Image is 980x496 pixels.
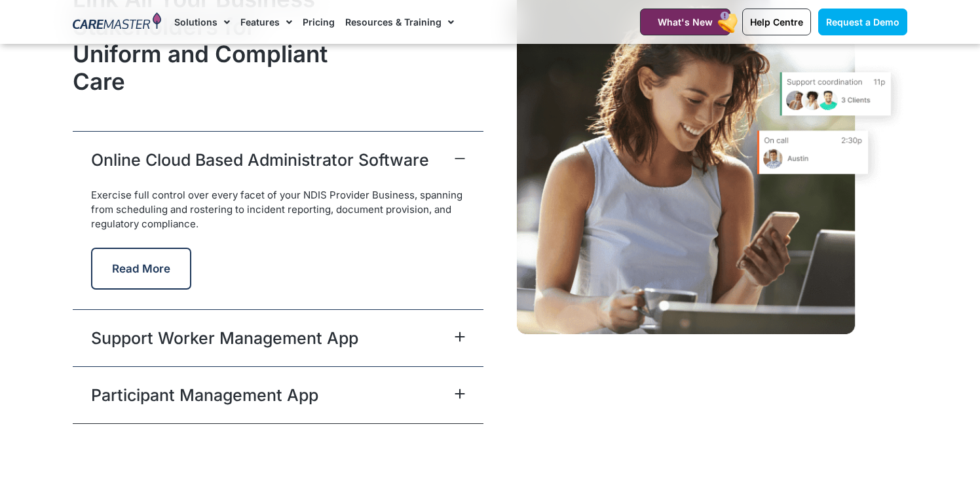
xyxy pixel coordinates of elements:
div: Support Worker Management App [73,309,483,366]
span: Request a Demo [826,16,899,28]
a: What's New [640,9,730,35]
span: Help Centre [750,16,803,28]
img: CareMaster Logo [73,12,161,32]
div: Participant Management App [73,366,483,423]
a: Help Centre [742,9,811,35]
a: Participant Management App [91,383,318,407]
div: Online Cloud Based Administrator Software [73,188,483,309]
a: Request a Demo [818,9,907,35]
a: Read More [91,263,191,275]
span: Exercise full control over every facet of your NDIS Provider Business, spanning from scheduling a... [91,189,462,230]
span: What's New [658,16,713,28]
a: Online Cloud Based Administrator Software [91,148,429,172]
div: Online Cloud Based Administrator Software [73,131,483,188]
a: Support Worker Management App [91,326,358,350]
button: Read More [91,248,191,290]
